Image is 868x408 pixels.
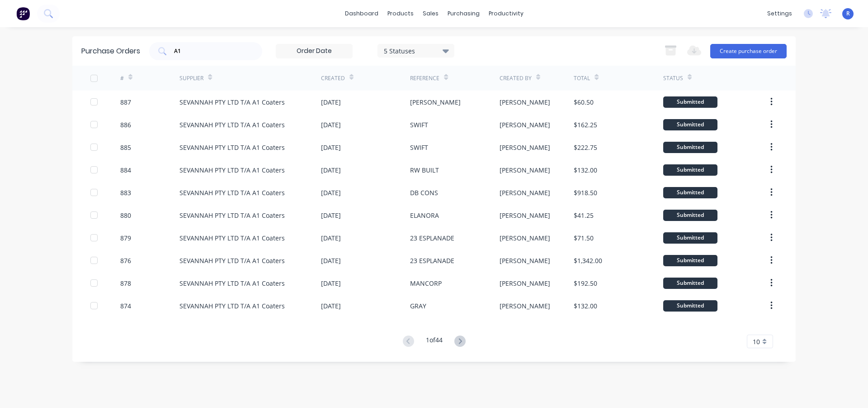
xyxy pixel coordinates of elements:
div: Purchase Orders [81,46,140,57]
div: 885 [120,143,131,152]
div: [DATE] [321,278,341,288]
div: Reference [410,74,439,82]
div: [PERSON_NAME] [500,278,550,288]
div: $1,342.00 [574,256,602,265]
div: Supplier [179,74,203,82]
div: sales [418,7,443,20]
div: $132.00 [574,165,597,175]
div: Submitted [663,96,717,108]
div: [PERSON_NAME] [500,233,550,243]
div: [DATE] [321,233,341,243]
div: DB CONS [410,188,438,197]
div: [PERSON_NAME] [500,165,550,175]
div: [DATE] [321,97,341,107]
div: SEVANNAH PTY LTD T/A A1 Coaters [179,301,285,311]
div: 876 [120,256,131,265]
div: Submitted [663,278,717,289]
div: 1 of 44 [426,335,443,348]
div: SEVANNAH PTY LTD T/A A1 Coaters [179,120,285,130]
div: Submitted [663,300,717,312]
div: $222.75 [574,143,597,152]
div: $918.50 [574,188,597,197]
div: 884 [120,165,131,175]
div: 883 [120,188,131,197]
div: SEVANNAH PTY LTD T/A A1 Coaters [179,143,285,152]
div: SEVANNAH PTY LTD T/A A1 Coaters [179,256,285,265]
div: 5 Statuses [384,46,448,55]
div: Created By [500,74,532,82]
div: Status [663,74,683,82]
div: [DATE] [321,165,341,175]
div: SEVANNAH PTY LTD T/A A1 Coaters [179,165,285,175]
div: 23 ESPLANADE [410,256,454,265]
div: 23 ESPLANADE [410,233,454,243]
div: RW BUILT [410,165,439,175]
span: 10 [753,337,760,346]
div: SWIFT [410,143,428,152]
div: [PERSON_NAME] [500,143,550,152]
div: [DATE] [321,256,341,265]
div: [PERSON_NAME] [500,301,550,311]
div: 874 [120,301,131,311]
div: [DATE] [321,301,341,311]
iframe: Intercom live chat [837,377,859,399]
div: SWIFT [410,120,428,130]
div: [PERSON_NAME] [500,211,550,220]
div: settings [763,7,797,20]
div: Submitted [663,232,717,244]
div: Submitted [663,142,717,153]
span: R [846,10,850,18]
div: $162.25 [574,120,597,130]
div: $71.50 [574,233,594,243]
div: productivity [484,7,528,20]
div: SEVANNAH PTY LTD T/A A1 Coaters [179,188,285,197]
div: purchasing [443,7,484,20]
div: SEVANNAH PTY LTD T/A A1 Coaters [179,233,285,243]
div: SEVANNAH PTY LTD T/A A1 Coaters [179,97,285,107]
div: $41.25 [574,211,594,220]
div: Submitted [663,119,717,130]
div: Submitted [663,164,717,176]
div: products [383,7,418,20]
div: $132.00 [574,301,597,311]
div: [PERSON_NAME] [500,97,550,107]
div: MANCORP [410,278,442,288]
div: [PERSON_NAME] [500,256,550,265]
div: Total [574,74,590,82]
div: SEVANNAH PTY LTD T/A A1 Coaters [179,211,285,220]
div: Submitted [663,187,717,198]
button: Create purchase order [710,44,787,58]
div: SEVANNAH PTY LTD T/A A1 Coaters [179,278,285,288]
div: 880 [120,211,131,220]
div: ELANORA [410,211,439,220]
a: dashboard [340,7,383,20]
input: Search purchase orders... [173,47,248,56]
div: # [120,74,124,82]
div: 886 [120,120,131,130]
div: [DATE] [321,120,341,130]
div: 887 [120,97,131,107]
div: Submitted [663,210,717,221]
div: GRAY [410,301,426,311]
div: 879 [120,233,131,243]
div: $192.50 [574,278,597,288]
div: [PERSON_NAME] [410,97,461,107]
div: [DATE] [321,143,341,152]
div: Created [321,74,345,82]
div: [DATE] [321,188,341,197]
div: $60.50 [574,97,594,107]
div: [PERSON_NAME] [500,120,550,130]
input: Order Date [276,44,352,58]
div: 878 [120,278,131,288]
div: [DATE] [321,211,341,220]
div: Submitted [663,255,717,266]
img: Factory [16,7,30,20]
div: [PERSON_NAME] [500,188,550,197]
